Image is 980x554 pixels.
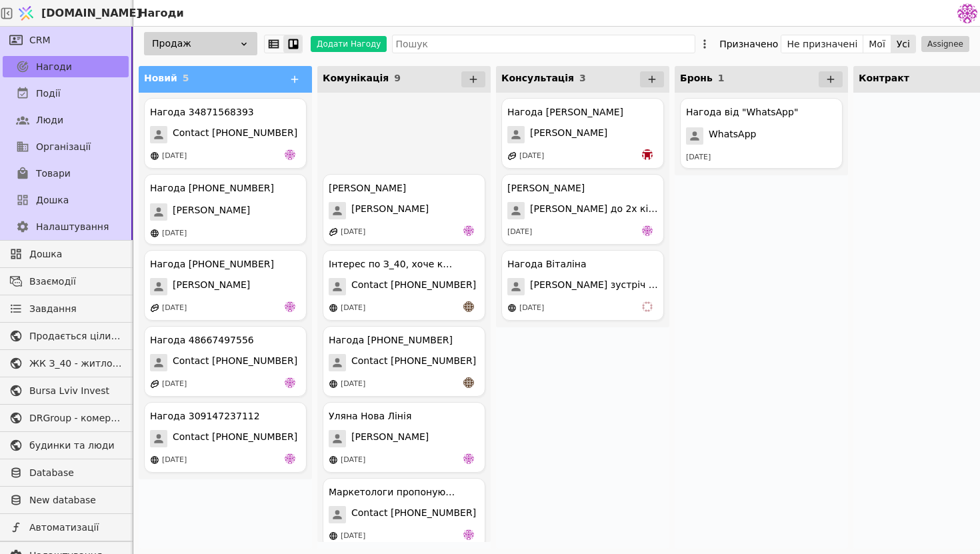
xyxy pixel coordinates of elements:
[859,73,909,83] span: Контракт
[501,73,574,83] span: Консультація
[3,243,129,265] a: Дошка
[463,453,474,464] img: de
[351,202,429,219] span: [PERSON_NAME]
[173,126,297,143] span: Contact [PHONE_NUMBER]
[530,278,658,295] span: [PERSON_NAME] зустріч 13.08
[392,35,695,53] input: Пошук
[957,3,977,23] img: 137b5da8a4f5046b86490006a8dec47a
[173,354,297,371] span: Contact [PHONE_NUMBER]
[642,225,653,236] img: de
[150,379,159,389] img: affiliate-program.svg
[144,402,307,473] div: Нагода 309147237112Contact [PHONE_NUMBER][DATE]de
[29,275,122,289] span: Взаємодії
[311,36,387,52] button: Додати Нагоду
[329,485,455,499] div: Маркетологи пропонують співпрацю
[36,140,91,154] span: Організації
[3,56,129,77] a: Нагоди
[463,529,474,540] img: de
[323,250,485,321] div: Інтерес по З_40, хоче квартируContact [PHONE_NUMBER][DATE]an
[36,167,71,181] span: Товари
[329,227,338,237] img: affiliate-program.svg
[150,257,274,271] div: Нагода [PHONE_NUMBER]
[323,402,485,473] div: Уляна Нова Лінія[PERSON_NAME][DATE]de
[891,35,915,53] button: Усі
[3,189,129,211] a: Дошка
[329,257,455,271] div: Інтерес по З_40, хоче квартиру
[351,278,476,295] span: Contact [PHONE_NUMBER]
[3,462,129,483] a: Database
[183,73,189,83] span: 5
[285,149,295,160] img: de
[341,531,365,542] div: [DATE]
[323,478,485,549] div: Маркетологи пропонують співпрацюContact [PHONE_NUMBER][DATE]de
[329,333,453,347] div: Нагода [PHONE_NUMBER]
[519,151,544,162] div: [DATE]
[144,174,307,245] div: Нагода [PHONE_NUMBER][PERSON_NAME][DATE]
[150,303,159,313] img: affiliate-program.svg
[351,430,429,447] span: [PERSON_NAME]
[144,32,257,55] div: Продаж
[3,83,129,104] a: Події
[519,303,544,314] div: [DATE]
[173,278,250,295] span: [PERSON_NAME]
[29,384,122,398] span: Bursa Lviv Invest
[323,326,485,397] div: Нагода [PHONE_NUMBER]Contact [PHONE_NUMBER][DATE]an
[781,35,863,53] button: Не призначені
[329,181,406,195] div: [PERSON_NAME]
[642,301,653,312] img: vi
[3,216,129,237] a: Налаштування
[3,435,129,456] a: будинки та люди
[3,29,129,51] a: CRM
[501,174,664,245] div: [PERSON_NAME][PERSON_NAME] до 2х кімнатної[DATE]de
[463,301,474,312] img: an
[394,73,401,83] span: 9
[36,60,72,74] span: Нагоди
[150,409,260,423] div: Нагода 309147237112
[144,73,177,83] span: Новий
[463,377,474,388] img: an
[329,303,338,313] img: online-store.svg
[507,303,517,313] img: online-store.svg
[323,174,485,245] div: [PERSON_NAME][PERSON_NAME][DATE]de
[29,33,51,47] span: CRM
[507,257,587,271] div: Нагода Віталіна
[36,87,61,101] span: Події
[341,227,365,238] div: [DATE]
[150,229,159,238] img: online-store.svg
[579,73,586,83] span: 3
[29,439,122,453] span: будинки та люди
[3,136,129,157] a: Організації
[29,411,122,425] span: DRGroup - комерційна нерухоомість
[285,377,295,388] img: de
[150,455,159,465] img: online-store.svg
[162,455,187,466] div: [DATE]
[144,98,307,169] div: Нагода 34871568393Contact [PHONE_NUMBER][DATE]de
[162,151,187,162] div: [DATE]
[150,333,254,347] div: Нагода 48667497556
[507,227,532,238] div: [DATE]
[29,357,122,371] span: ЖК З_40 - житлова та комерційна нерухомість класу Преміум
[29,493,122,507] span: New database
[150,181,274,195] div: Нагода [PHONE_NUMBER]
[341,455,365,466] div: [DATE]
[329,531,338,541] img: online-store.svg
[173,203,250,221] span: [PERSON_NAME]
[36,193,69,207] span: Дошка
[463,225,474,236] img: de
[13,1,133,26] a: [DOMAIN_NAME]
[162,379,187,390] div: [DATE]
[29,302,77,316] span: Завдання
[329,409,411,423] div: Уляна Нова Лінія
[341,303,365,314] div: [DATE]
[507,105,623,119] div: Нагода [PERSON_NAME]
[3,109,129,131] a: Люди
[3,298,129,319] a: Завдання
[3,325,129,347] a: Продається цілий будинок [PERSON_NAME] нерухомість
[3,380,129,401] a: Bursa Lviv Invest
[29,521,122,535] span: Автоматизації
[3,517,129,538] a: Автоматизації
[329,455,338,465] img: online-store.svg
[29,247,122,261] span: Дошка
[133,5,184,21] h2: Нагоди
[144,326,307,397] div: Нагода 48667497556Contact [PHONE_NUMBER][DATE]de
